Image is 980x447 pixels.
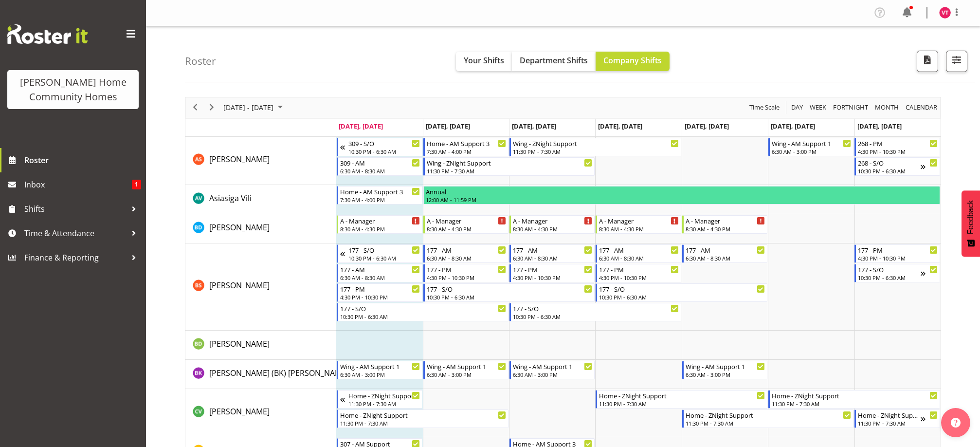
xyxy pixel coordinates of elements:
div: 6:30 AM - 8:30 AM [340,167,419,175]
div: Billie Sothern"s event - 177 - PM Begin From Thursday, October 2, 2025 at 4:30:00 PM GMT+13:00 En... [596,264,681,282]
div: 11:30 PM - 7:30 AM [599,400,765,408]
div: 10:30 PM - 6:30 AM [513,313,679,320]
div: Barbara Dunlop"s event - A - Manager Begin From Friday, October 3, 2025 at 8:30:00 AM GMT+13:00 E... [682,215,767,234]
div: 177 - S/O [427,284,593,294]
button: Month [904,101,939,113]
span: calendar [905,101,938,113]
span: [DATE] - [DATE] [222,101,274,113]
div: Barbara Dunlop"s event - A - Manager Begin From Wednesday, October 1, 2025 at 8:30:00 AM GMT+13:0... [509,215,595,234]
div: Billie Sothern"s event - 177 - PM Begin From Monday, September 29, 2025 at 4:30:00 PM GMT+13:00 E... [337,283,422,302]
div: 10:30 PM - 6:30 AM [599,293,765,301]
button: September 2025 [222,101,287,113]
div: Cheenee Vargas"s event - Home - ZNight Support Begin From Sunday, October 5, 2025 at 11:30:00 PM ... [854,410,940,428]
div: Barbara Dunlop"s event - A - Manager Begin From Thursday, October 2, 2025 at 8:30:00 AM GMT+13:00... [596,215,681,234]
button: Company Shifts [596,52,670,71]
div: Wing - AM Support 1 [686,361,765,371]
div: 177 - PM [340,284,419,294]
div: Brijesh (BK) Kachhadiya"s event - Wing - AM Support 1 Begin From Wednesday, October 1, 2025 at 6:... [509,361,595,379]
span: [DATE], [DATE] [771,122,815,130]
div: A - Manager [599,216,678,225]
div: 177 - AM [427,245,506,255]
div: A - Manager [686,216,765,225]
div: Arshdeep Singh"s event - Wing - ZNight Support Begin From Tuesday, September 30, 2025 at 11:30:00... [423,157,595,176]
div: Home - ZNight Support [348,391,419,400]
div: A - Manager [340,216,419,225]
span: Department Shifts [520,55,588,66]
div: Billie Sothern"s event - 177 - AM Begin From Monday, September 29, 2025 at 6:30:00 AM GMT+13:00 E... [337,264,422,282]
div: Billie Sothern"s event - 177 - PM Begin From Tuesday, September 30, 2025 at 4:30:00 PM GMT+13:00 ... [423,264,508,282]
button: Download a PDF of the roster according to the set date range. [917,51,938,72]
button: Your Shifts [456,52,512,71]
div: Billie Sothern"s event - 177 - S/O Begin From Tuesday, September 30, 2025 at 10:30:00 PM GMT+13:0... [423,283,595,302]
div: 10:30 PM - 6:30 AM [427,293,593,301]
button: Fortnight [832,101,870,113]
button: Filter Shifts [946,51,967,72]
div: Asiasiga Vili"s event - Home - AM Support 3 Begin From Monday, September 29, 2025 at 7:30:00 AM G... [337,186,422,205]
div: Wing - AM Support 1 [427,361,506,371]
div: 10:30 PM - 6:30 AM [348,254,419,262]
div: 12:00 AM - 11:59 PM [426,196,938,204]
div: 7:30 AM - 4:00 PM [340,196,419,204]
span: [PERSON_NAME] (BK) [PERSON_NAME] [209,368,348,378]
div: Arshdeep Singh"s event - 268 - PM Begin From Sunday, October 5, 2025 at 4:30:00 PM GMT+13:00 Ends... [854,138,940,156]
td: Billie-Rose Dunlop resource [185,331,336,360]
span: Time Scale [748,101,780,113]
div: 6:30 AM - 8:30 AM [599,254,678,262]
span: Time & Attendance [24,226,127,241]
div: Wing - ZNight Support [427,158,593,168]
div: Barbara Dunlop"s event - A - Manager Begin From Monday, September 29, 2025 at 8:30:00 AM GMT+13:0... [337,215,422,234]
div: 268 - PM [858,138,937,148]
span: Month [874,101,900,113]
span: [PERSON_NAME] [209,406,270,417]
span: [PERSON_NAME] [209,154,270,165]
div: 6:30 AM - 8:30 AM [686,254,765,262]
div: Home - ZNight Support [599,391,765,400]
div: 11:30 PM - 7:30 AM [340,419,506,427]
a: [PERSON_NAME] [209,153,270,165]
td: Cheenee Vargas resource [185,389,336,437]
div: Sep 29 - Oct 05, 2025 [220,97,289,118]
div: 177 - S/O [858,264,920,274]
span: [PERSON_NAME] [209,338,270,349]
div: 8:30 AM - 4:30 PM [686,225,765,233]
div: previous period [187,97,203,118]
div: 6:30 AM - 8:30 AM [513,254,592,262]
div: Brijesh (BK) Kachhadiya"s event - Wing - AM Support 1 Begin From Monday, September 29, 2025 at 6:... [337,361,422,379]
span: [DATE], [DATE] [857,122,902,130]
img: Rosterit website logo [7,24,88,44]
div: Arshdeep Singh"s event - Wing - ZNight Support Begin From Wednesday, October 1, 2025 at 11:30:00 ... [509,138,681,156]
div: 6:30 AM - 8:30 AM [340,274,419,281]
span: Feedback [966,200,975,234]
button: Previous [189,101,202,113]
div: 6:30 AM - 3:00 PM [686,371,765,378]
div: Wing - AM Support 1 [340,361,419,371]
div: 6:30 AM - 8:30 AM [427,254,506,262]
div: Billie Sothern"s event - 177 - AM Begin From Friday, October 3, 2025 at 6:30:00 AM GMT+13:00 Ends... [682,244,767,263]
div: Arshdeep Singh"s event - Wing - AM Support 1 Begin From Saturday, October 4, 2025 at 6:30:00 AM G... [768,138,853,156]
div: 177 - AM [599,245,678,255]
div: 6:30 AM - 3:00 PM [340,371,419,378]
td: Arshdeep Singh resource [185,137,336,185]
div: Brijesh (BK) Kachhadiya"s event - Wing - AM Support 1 Begin From Tuesday, September 30, 2025 at 6... [423,361,508,379]
button: Time Scale [748,101,781,113]
div: 4:30 PM - 10:30 PM [513,274,592,281]
div: 177 - AM [340,264,419,274]
div: 6:30 AM - 3:00 PM [772,148,851,155]
div: 8:30 AM - 4:30 PM [513,225,592,233]
div: Billie Sothern"s event - 177 - AM Begin From Wednesday, October 1, 2025 at 6:30:00 AM GMT+13:00 E... [509,244,595,263]
div: Wing - AM Support 1 [513,361,592,371]
div: 4:30 PM - 10:30 PM [427,274,506,281]
td: Brijesh (BK) Kachhadiya resource [185,360,336,389]
div: Wing - AM Support 1 [772,138,851,148]
div: Billie Sothern"s event - 177 - S/O Begin From Wednesday, October 1, 2025 at 10:30:00 PM GMT+13:00... [509,303,681,321]
div: 4:30 PM - 10:30 PM [858,254,937,262]
div: 177 - PM [513,264,592,274]
div: Home - AM Support 3 [427,138,506,148]
span: [DATE], [DATE] [339,122,383,130]
div: 177 - S/O [348,245,419,255]
div: 11:30 PM - 7:30 AM [513,148,679,155]
button: Timeline Day [790,101,805,113]
div: 4:30 PM - 10:30 PM [599,274,678,281]
td: Billie Sothern resource [185,243,336,331]
div: 6:30 AM - 3:00 PM [427,371,506,378]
